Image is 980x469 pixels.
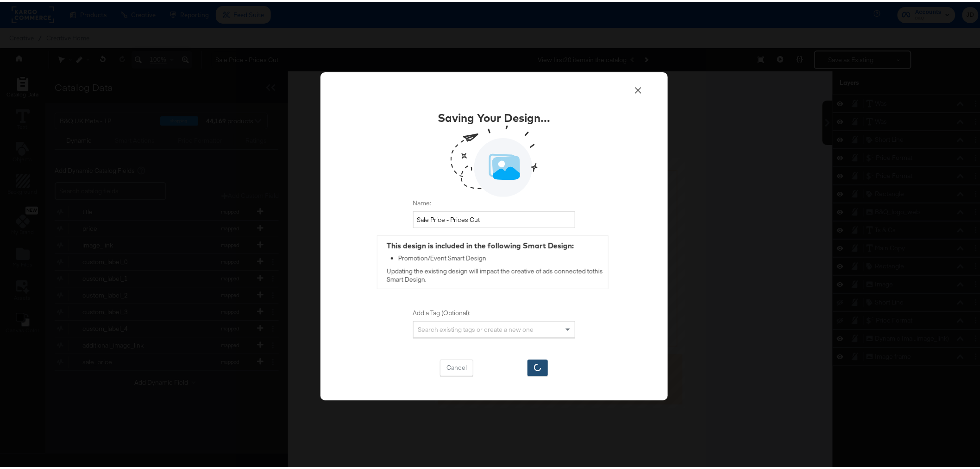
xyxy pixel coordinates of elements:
[377,234,608,287] div: Updating the existing design will impact the creative of ads connected to this Smart Design .
[387,239,603,249] div: This design is included in the following Smart Design:
[440,358,473,374] button: Cancel
[413,307,575,316] label: Add a Tag (Optional):
[413,197,575,206] label: Name:
[398,253,603,261] div: Promotion/Event Smart Design
[414,320,575,336] div: Search existing tags or create a new one
[438,108,550,124] div: Saving Your Design...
